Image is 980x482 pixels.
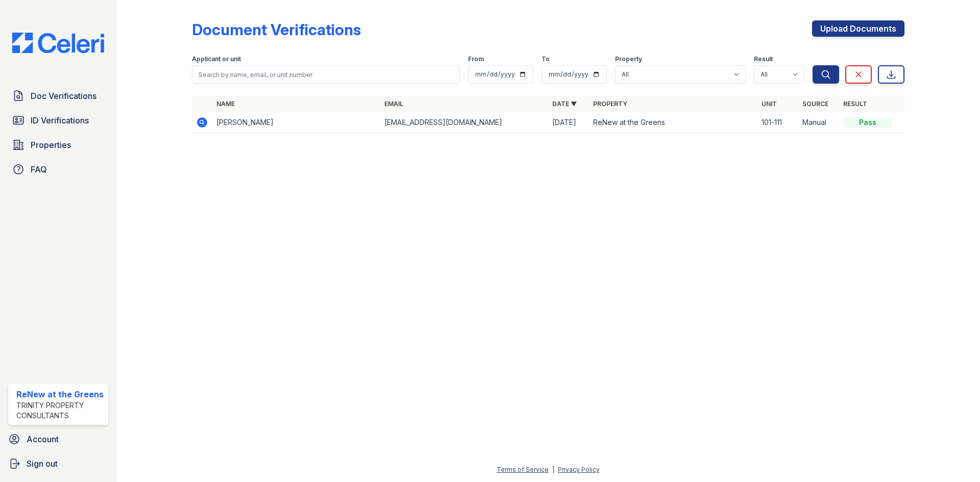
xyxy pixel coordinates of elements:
a: Upload Documents [812,20,904,37]
td: Manual [798,112,839,133]
div: ReNew at the Greens [16,388,104,400]
td: ReNew at the Greens [589,112,757,133]
a: ID Verifications [8,110,108,131]
label: To [542,55,550,63]
a: Terms of Service [497,466,549,473]
td: [PERSON_NAME] [212,112,380,133]
label: Applicant or unit [192,55,241,63]
a: Source [802,100,828,108]
a: Doc Verifications [8,86,108,106]
a: Privacy Policy [558,466,600,473]
div: Trinity Property Consultants [16,400,104,421]
a: Result [843,100,867,108]
a: FAQ [8,159,108,180]
label: Result [754,55,773,63]
td: [DATE] [548,112,589,133]
span: Properties [31,139,71,151]
a: Account [4,429,112,449]
a: Unit [762,100,777,108]
div: Pass [843,117,892,128]
a: Date ▼ [552,100,577,108]
label: From [468,55,484,63]
td: [EMAIL_ADDRESS][DOMAIN_NAME] [380,112,548,133]
a: Property [593,100,627,108]
label: Property [615,55,642,63]
span: FAQ [31,163,47,175]
a: Sign out [4,453,112,474]
span: Account [27,433,59,445]
a: Email [384,100,403,108]
div: | [552,466,554,473]
span: Doc Verifications [31,90,96,102]
td: 101-111 [757,112,798,133]
div: Document Verifications [192,20,361,39]
a: Name [216,100,235,108]
span: ID Verifications [31,114,89,126]
a: Properties [8,135,108,155]
input: Search by name, email, or unit number [192,65,460,84]
span: Sign out [27,458,58,470]
img: CE_Logo_Blue-a8612792a0a2168367f1c8372b55b34899dd931a85d93a1a3d3e32e68fde9ad4.png [4,33,112,53]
